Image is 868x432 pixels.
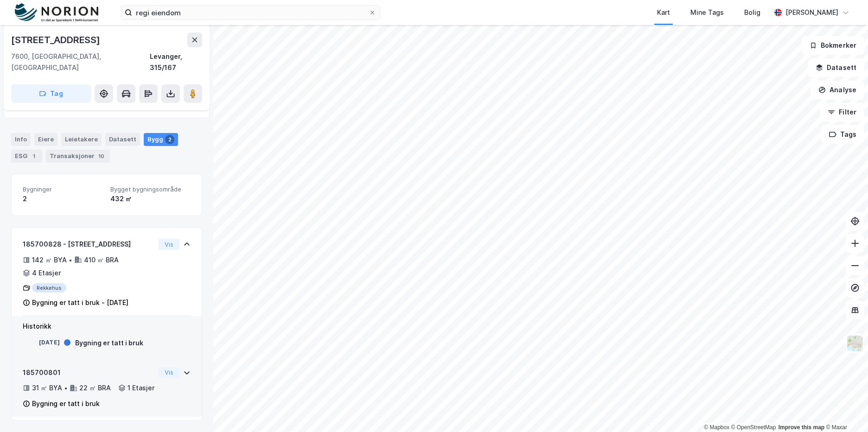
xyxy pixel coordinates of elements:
div: 4 Etasjer [32,267,61,279]
a: Mapbox [704,424,729,431]
iframe: Chat Widget [822,388,868,432]
div: 22 ㎡ BRA [79,382,111,394]
img: Z [846,335,864,352]
button: Tag [11,84,91,103]
div: Bygning er tatt i bruk [75,337,143,349]
div: Mine Tags [690,7,724,18]
div: ESG [11,150,42,163]
div: Bygning er tatt i bruk [32,398,100,409]
button: Analyse [811,81,864,99]
a: OpenStreetMap [731,424,776,431]
div: [STREET_ADDRESS] [11,32,102,47]
div: 1 [29,152,38,161]
button: Vis [159,239,179,250]
button: Bokmerker [802,36,864,55]
div: Eiere [34,133,57,146]
div: Kontrollprogram for chat [822,388,868,432]
div: Levanger, 315/167 [150,51,202,73]
input: Søk på adresse, matrikkel, gårdeiere, leietakere eller personer [132,6,369,19]
button: Datasett [808,58,864,77]
div: 185700828 - [STREET_ADDRESS] [23,239,155,250]
div: Bygg [144,133,178,146]
div: 185700801 [23,367,155,378]
div: 2 [165,135,174,144]
div: Historikk [23,321,191,332]
div: Datasett [105,133,140,146]
img: norion-logo.80e7a08dc31c2e691866.png [15,3,98,22]
div: Transaksjoner [46,150,110,163]
span: Bygget bygningsområde [110,185,191,193]
div: Info [11,133,31,146]
a: Improve this map [779,424,824,431]
div: 142 ㎡ BYA [32,254,67,266]
div: Bolig [744,7,760,18]
div: Kart [657,7,670,18]
div: [PERSON_NAME] [785,7,838,18]
div: • [64,384,68,392]
div: 1 Etasjer [128,382,154,394]
span: Bygninger [23,185,103,193]
div: 10 [96,152,106,161]
div: 2 [23,193,103,204]
div: • [69,256,72,264]
button: Filter [820,103,864,121]
div: Leietakere [61,133,102,146]
div: 7600, [GEOGRAPHIC_DATA], [GEOGRAPHIC_DATA] [11,51,150,73]
button: Tags [821,125,864,144]
div: 432 ㎡ [110,193,191,204]
button: Vis [159,367,179,378]
div: 31 ㎡ BYA [32,382,62,394]
div: Bygning er tatt i bruk - [DATE] [32,297,128,308]
div: [DATE] [23,338,60,347]
div: 410 ㎡ BRA [84,254,119,266]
